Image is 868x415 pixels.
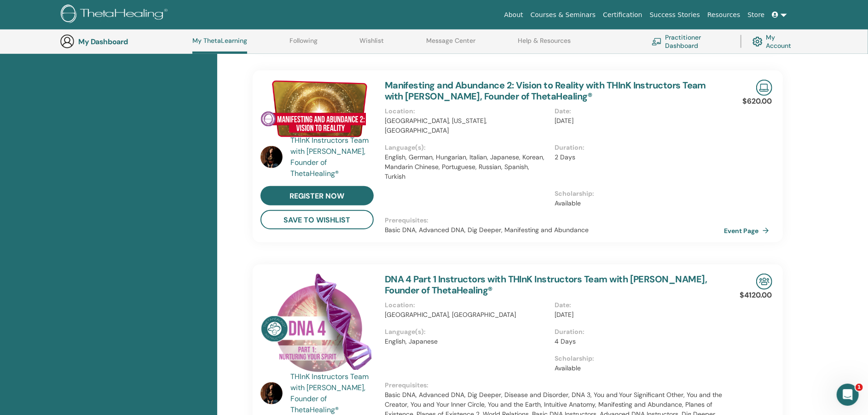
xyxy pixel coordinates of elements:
p: Duration : [555,143,719,152]
a: Certification [599,6,646,23]
p: [GEOGRAPHIC_DATA], [GEOGRAPHIC_DATA] [385,310,549,320]
img: logo.png [61,5,171,25]
img: Live Online Seminar [756,80,772,96]
p: Prerequisites : [385,216,724,225]
a: Practitioner Dashboard [652,31,729,52]
a: Store [744,6,769,23]
a: About [500,6,527,23]
a: Resources [704,6,744,23]
a: My Account [752,31,799,52]
p: Location : [385,300,549,310]
p: Date : [555,106,719,116]
span: register now [289,191,344,201]
p: Location : [385,106,549,116]
h3: My Dashboard [78,37,170,46]
p: Duration : [555,327,719,337]
p: 2 Days [555,152,719,162]
img: Manifesting and Abundance 2: Vision to Reality [260,80,374,138]
span: 1 [856,384,863,391]
p: [DATE] [555,116,719,126]
p: Scholarship : [555,354,719,363]
a: Courses & Seminars [527,6,600,23]
p: Available [555,363,719,373]
a: Wishlist [360,37,384,52]
a: register now [260,186,374,205]
p: [GEOGRAPHIC_DATA], [US_STATE], [GEOGRAPHIC_DATA] [385,116,549,135]
a: DNA 4 Part 1 Instructors with THInK Instructors Team with [PERSON_NAME], Founder of ThetaHealing® [385,273,707,296]
button: save to wishlist [260,210,374,229]
a: Manifesting and Abundance 2: Vision to Reality with THInK Instructors Team with [PERSON_NAME], Fo... [385,79,706,102]
img: generic-user-icon.jpg [60,34,75,49]
p: $620.00 [743,96,772,107]
p: Language(s) : [385,143,549,152]
p: $4120.00 [740,290,772,301]
p: Prerequisites : [385,380,724,390]
p: English, Japanese [385,337,549,346]
p: Language(s) : [385,327,549,337]
p: Scholarship : [555,189,719,199]
img: default.jpg [260,382,283,404]
a: Success Stories [646,6,704,23]
p: Available [555,199,719,208]
img: chalkboard-teacher.svg [652,38,662,45]
a: Following [289,37,318,52]
img: default.jpg [260,146,283,168]
p: [DATE] [555,310,719,320]
a: Event Page [724,224,773,238]
p: Basic DNA, Advanced DNA, Dig Deeper, Manifesting and Abundance [385,225,724,235]
img: In-Person Seminar [756,274,772,290]
p: English, German, Hungarian, Italian, Japanese, Korean, Mandarin Chinese, Portuguese, Russian, Spa... [385,152,549,181]
img: cog.svg [752,35,763,49]
p: Date : [555,300,719,310]
iframe: Intercom live chat [837,384,859,406]
a: Message Center [426,37,475,52]
a: Help & Resources [518,37,571,52]
a: THInK Instructors Team with [PERSON_NAME], Founder of ThetaHealing® [290,135,376,179]
p: 4 Days [555,337,719,346]
a: My ThetaLearning [192,37,247,54]
img: DNA 4 Part 1 Instructors [260,274,374,374]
